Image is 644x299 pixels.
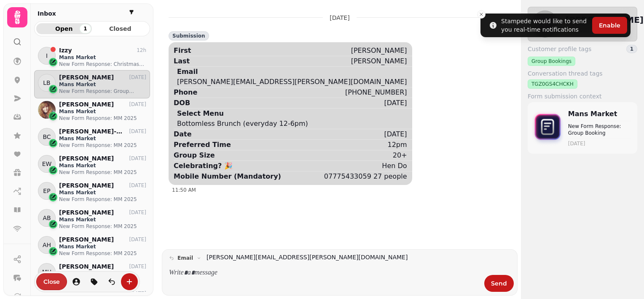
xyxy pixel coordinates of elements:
[59,236,114,243] p: [PERSON_NAME]
[137,47,146,54] p: 12h
[38,101,56,119] img: Jessica Petch
[86,273,102,290] button: tag-thread
[59,54,146,61] p: Mans Market
[330,14,349,22] p: [DATE]
[531,110,565,146] img: form-icon
[129,74,146,81] p: [DATE]
[129,236,146,243] p: [DATE]
[43,187,50,195] span: EP
[59,182,114,189] p: [PERSON_NAME]
[59,216,146,223] p: Mans Market
[59,115,146,122] p: New Form Response: MM 2025
[59,196,146,203] p: New Form Response: MM 2025
[43,26,85,32] span: Open
[207,253,408,262] a: [PERSON_NAME][EMAIL_ADDRESS][PERSON_NAME][DOMAIN_NAME]
[169,31,209,41] div: Submission
[177,119,308,129] div: Bottomless Brunch (everyday 12-6pm)
[501,17,589,34] div: Stampede would like to send you real-time notifications
[59,47,72,54] p: Izzy
[46,52,48,60] span: I
[126,7,137,17] button: filter
[568,123,631,136] p: New Form Response: Group Booking
[345,87,407,98] div: [PHONE_NUMBER]
[484,275,514,292] button: Send
[103,273,120,290] button: is-read
[174,140,231,150] div: Preferred Time
[36,23,92,34] button: Open1
[59,209,114,216] p: [PERSON_NAME]
[568,109,631,119] p: Mans Market
[528,45,591,53] span: Customer profile tags
[99,26,142,32] span: Closed
[42,268,52,276] span: MH
[59,162,146,169] p: Mans Market
[491,280,507,286] span: Send
[59,142,146,149] p: New Form Response: MM 2025
[59,243,146,250] p: Mans Market
[177,67,198,77] div: Email
[129,155,146,162] p: [DATE]
[59,155,114,162] p: [PERSON_NAME]
[174,46,191,56] div: First
[59,88,146,95] p: New Form Response: Group Booking
[351,46,407,56] div: [PERSON_NAME]
[59,263,114,270] p: [PERSON_NAME]
[177,109,224,119] div: Select Menu
[59,223,146,230] p: New Form Response: MM 2025
[528,79,577,89] div: TGZ0GS4CHCKH
[43,79,50,87] span: LB
[36,273,67,290] button: Close
[59,270,146,277] p: Mans Market
[59,61,146,68] p: New Form Response: Christmas Bookings
[129,263,146,270] p: [DATE]
[43,214,51,222] span: AB
[129,182,146,189] p: [DATE]
[129,128,146,135] p: [DATE]
[129,101,146,108] p: [DATE]
[382,161,407,171] div: Hen Do
[172,187,491,193] div: 11:50 AM
[43,133,51,141] span: BC
[174,161,233,171] div: Celebrating? 🎉
[166,253,205,263] button: email
[477,10,486,19] button: Close toast
[174,150,215,160] div: Group Size
[592,17,627,34] button: Enable
[59,135,146,142] p: Mans Market
[174,171,281,182] div: Mobile Number (Mandatory)
[34,43,150,292] div: grid
[38,9,56,18] h2: Inbox
[59,189,146,196] p: Mans Market
[174,56,190,66] div: Last
[174,129,192,139] div: Date
[59,81,146,88] p: Mans Market
[174,98,190,108] div: DOB
[59,101,114,108] p: [PERSON_NAME]
[626,45,637,53] div: 1
[528,92,637,101] label: Form submission context
[42,160,52,168] span: EW
[384,98,407,108] div: [DATE]
[177,77,407,87] div: [PERSON_NAME][EMAIL_ADDRESS][PERSON_NAME][DOMAIN_NAME]
[43,241,51,249] span: AH
[59,74,114,81] p: [PERSON_NAME]
[528,69,637,78] label: Conversation thread tags
[59,108,146,115] p: Mans Market
[384,129,407,139] div: [DATE]
[174,87,197,98] div: Phone
[387,140,407,150] div: 12pm
[393,150,407,160] div: 20+
[80,24,91,33] div: 1
[528,57,575,66] div: Group Bookings
[351,56,407,66] div: [PERSON_NAME]
[59,250,146,257] p: New Form Response: MM 2025
[324,171,407,182] div: 07775433059 27 people
[59,128,124,135] p: [PERSON_NAME]-Hockey
[43,279,60,285] span: Close
[568,140,631,147] time: [DATE]
[121,273,138,290] button: create-convo
[93,23,148,34] button: Closed
[129,209,146,216] p: [DATE]
[59,169,146,176] p: New Form Response: MM 2025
